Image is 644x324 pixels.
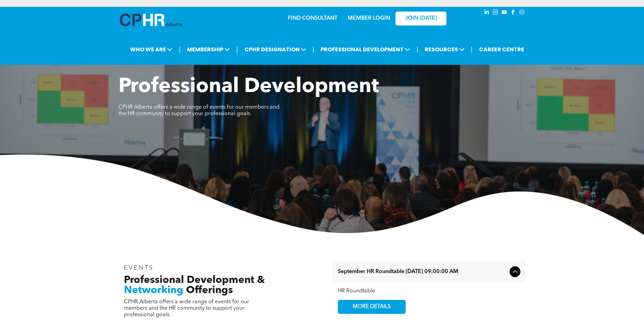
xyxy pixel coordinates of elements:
a: instagram [492,8,499,18]
li: | [417,42,418,56]
a: youtube [501,8,508,18]
span: Offerings [186,285,233,295]
a: MORE DETAILS [338,300,406,314]
a: CAREER CENTRE [477,43,526,56]
span: RESOURCES [423,43,466,56]
li: | [313,42,314,56]
span: EVENTS [124,265,154,271]
img: A blue and white logo for cp alberta [120,14,182,26]
span: CPHR Alberta offers a wide range of events for our members and the HR community to support your p... [118,105,279,116]
div: HR Roundtable [338,288,520,294]
span: WHO WE ARE [128,43,174,56]
li: | [236,42,238,56]
span: MORE DETAILS [345,300,399,313]
span: MEMBERSHIP [185,43,232,56]
span: CPHR Alberta offers a wide range of events for our members and the HR community to support your p... [124,299,249,318]
li: | [179,42,181,56]
a: facebook [510,8,517,18]
a: FIND CONSULTANT [288,16,337,21]
span: September HR Roundtable [DATE] 09:00:00 AM [338,269,507,275]
a: linkedin [483,8,491,18]
li: | [471,42,473,56]
span: Professional Development & [124,275,265,285]
span: Professional Development [118,77,379,97]
a: JOIN [DATE] [395,12,446,25]
span: PROFESSIONAL DEVELOPMENT [318,43,412,56]
span: Networking [124,285,183,295]
a: Social network [518,8,526,18]
span: CPHR DESIGNATION [242,43,308,56]
a: MEMBER LOGIN [348,16,390,21]
span: JOIN [DATE] [405,15,437,22]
